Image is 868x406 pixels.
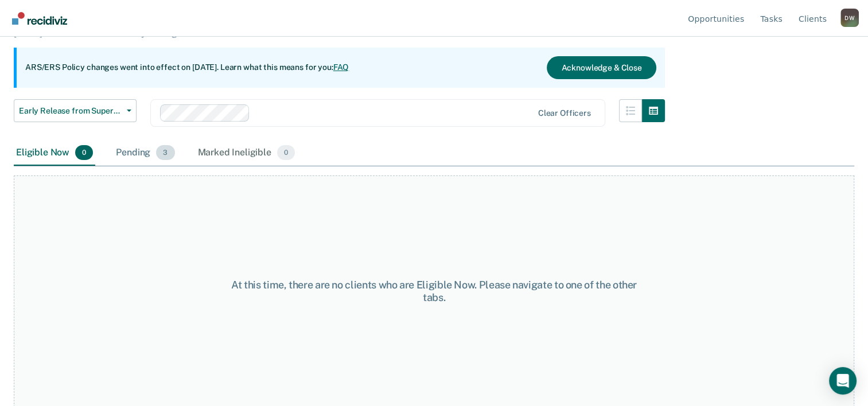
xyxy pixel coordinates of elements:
div: Pending3 [114,140,177,166]
a: FAQ [333,63,349,72]
p: ARS/ERS Policy changes went into effect on [DATE]. Learn what this means for you: [25,62,349,73]
div: Eligible Now0 [14,140,95,166]
div: At this time, there are no clients who are Eligible Now. Please navigate to one of the other tabs. [224,279,644,303]
div: Clear officers [538,108,591,118]
span: 0 [75,145,93,160]
button: Early Release from Supervision [14,99,137,122]
span: 3 [156,145,174,160]
img: Recidiviz [12,12,67,25]
button: Acknowledge & Close [547,56,656,79]
span: Early Release from Supervision [19,106,122,116]
div: D W [840,9,859,27]
div: Marked Ineligible0 [196,140,298,166]
span: 0 [277,145,295,160]
div: Open Intercom Messenger [829,367,857,395]
p: Supervision clients may be eligible for Early Release from Supervision if they meet certain crite... [14,17,632,38]
button: Profile dropdown button [840,9,859,27]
